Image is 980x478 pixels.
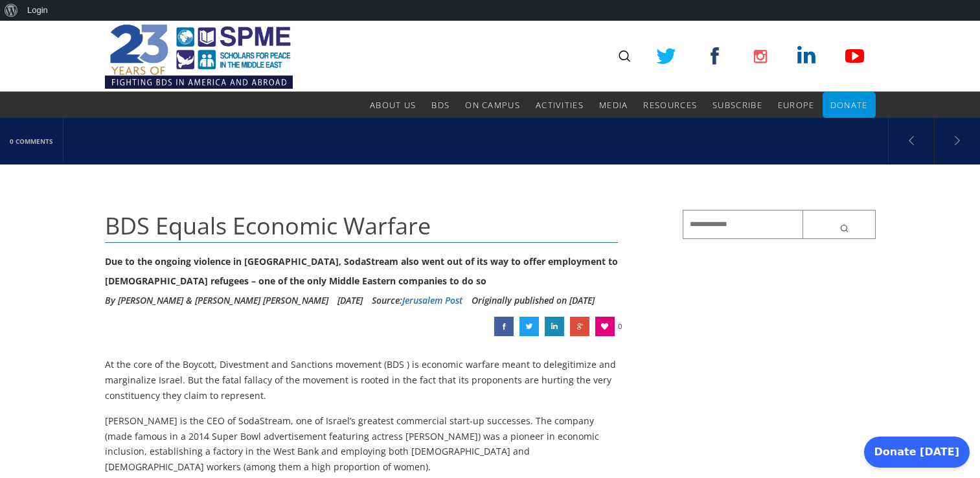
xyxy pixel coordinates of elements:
[599,99,628,111] span: Media
[536,92,584,118] a: Activities
[830,92,868,118] a: Donate
[830,99,868,111] span: Donate
[712,99,762,111] span: Subscribe
[536,99,584,111] span: Activities
[431,92,450,118] a: BDS
[337,291,363,310] li: [DATE]
[402,294,462,306] a: Jerusalem Post
[105,413,619,475] p: [PERSON_NAME] is the CEO of SodaStream, one of Israel’s greatest commercial start-up successes. T...
[105,291,328,310] li: By [PERSON_NAME] & [PERSON_NAME] [PERSON_NAME]
[494,317,514,336] a: BDS Equals Economic Warfare
[519,317,539,336] a: BDS Equals Economic Warfare
[778,92,815,118] a: Europe
[465,92,520,118] a: On Campus
[618,317,622,336] span: 0
[105,252,619,291] div: Due to the ongoing violence in [GEOGRAPHIC_DATA], SodaStream also went out of its way to offer em...
[472,291,595,310] li: Originally published on [DATE]
[545,317,564,336] a: BDS Equals Economic Warfare
[370,99,416,111] span: About Us
[712,92,762,118] a: Subscribe
[643,92,697,118] a: Resources
[465,99,520,111] span: On Campus
[570,317,589,336] a: BDS Equals Economic Warfare
[599,92,628,118] a: Media
[105,21,293,92] img: SPME
[778,99,815,111] span: Europe
[643,99,697,111] span: Resources
[370,92,416,118] a: About Us
[105,210,431,242] span: BDS Equals Economic Warfare
[105,357,619,403] p: At the core of the Boycott, Divestment and Sanctions movement (BDS ) is economic warfare meant to...
[431,99,450,111] span: BDS
[372,291,462,310] div: Source:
